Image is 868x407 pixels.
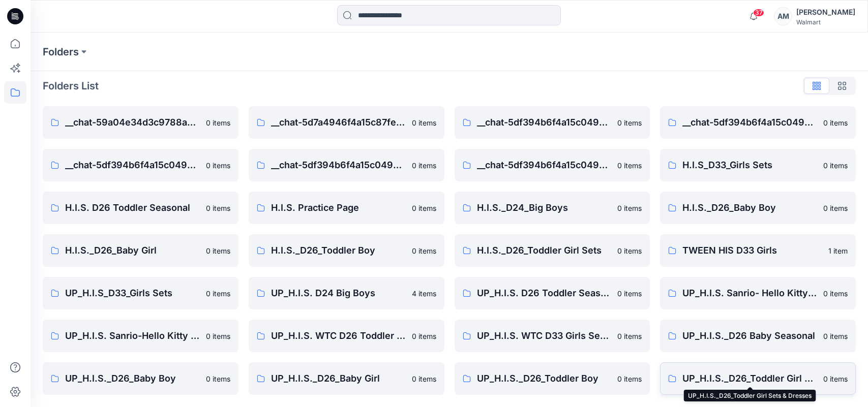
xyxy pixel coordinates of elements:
[477,243,612,258] p: H.I.S._D26_Toddler Girl Sets
[412,288,436,299] p: 4 items
[617,288,642,299] p: 0 items
[65,158,200,172] p: __chat-5df394b6f4a15c049a30f1a9-5ea88608f4a15c17c164db4e
[271,115,406,130] p: __chat-5d7a4946f4a15c87fe35e50d-5df394b6f4a15c049a30f1a9
[271,201,406,215] p: H.I.S. Practice Page
[455,277,650,309] a: UP_H.I.S. D26 Toddler Seasonal0 items
[617,160,642,171] p: 0 items
[682,115,817,130] p: __chat-5df394b6f4a15c049a30f1a9-5ea885e0f4a15c17be65c6c4
[249,234,444,267] a: H.I.S._D26_Toddler Boy0 items
[682,286,817,300] p: UP_H.I.S. Sanrio- Hello Kitty D33 Girls
[796,18,855,26] div: Walmart
[206,373,230,384] p: 0 items
[206,160,230,171] p: 0 items
[271,286,406,300] p: UP_H.I.S. D24 Big Boys
[206,203,230,213] p: 0 items
[65,329,200,343] p: UP_H.I.S. Sanrio-Hello Kitty D26 Toddler Girls
[271,371,406,386] p: UP_H.I.S._D26_Baby Girl
[660,106,856,139] a: __chat-5df394b6f4a15c049a30f1a9-5ea885e0f4a15c17be65c6c40 items
[271,243,406,258] p: H.I.S._D26_Toddler Boy
[43,45,79,59] a: Folders
[206,117,230,128] p: 0 items
[412,331,436,341] p: 0 items
[660,192,856,224] a: H.I.S._D26_Baby Boy0 items
[823,331,848,341] p: 0 items
[206,288,230,299] p: 0 items
[43,192,238,224] a: H.I.S. D26 Toddler Seasonal0 items
[455,106,650,139] a: __chat-5df394b6f4a15c049a30f1a9-5ea88596f4a15c17be65c6b80 items
[249,149,444,181] a: __chat-5df394b6f4a15c049a30f1a9-5fc80c83f4a15c77ea02bd140 items
[271,329,406,343] p: UP_H.I.S. WTC D26 Toddler Seasonal
[43,106,238,139] a: __chat-59a04e34d3c9788a960db54d-5df394b6f4a15c049a30f1a90 items
[617,373,642,384] p: 0 items
[477,115,612,130] p: __chat-5df394b6f4a15c049a30f1a9-5ea88596f4a15c17be65c6b8
[823,203,848,213] p: 0 items
[206,331,230,341] p: 0 items
[455,149,650,181] a: __chat-5df394b6f4a15c049a30f1a9-5fe20283f4a15cd81e6911540 items
[455,234,650,267] a: H.I.S._D26_Toddler Girl Sets0 items
[823,117,848,128] p: 0 items
[828,245,848,256] p: 1 item
[682,329,817,343] p: UP_H.I.S._D26 Baby Seasonal
[477,158,612,172] p: __chat-5df394b6f4a15c049a30f1a9-5fe20283f4a15cd81e691154
[43,234,238,267] a: H.I.S._D26_Baby Girl0 items
[65,115,200,130] p: __chat-59a04e34d3c9788a960db54d-5df394b6f4a15c049a30f1a9
[43,149,238,181] a: __chat-5df394b6f4a15c049a30f1a9-5ea88608f4a15c17c164db4e0 items
[43,320,238,352] a: UP_H.I.S. Sanrio-Hello Kitty D26 Toddler Girls0 items
[412,373,436,384] p: 0 items
[660,234,856,267] a: TWEEN HIS D33 Girls1 item
[823,288,848,299] p: 0 items
[65,201,200,215] p: H.I.S. D26 Toddler Seasonal
[206,245,230,256] p: 0 items
[774,7,792,25] div: AM
[682,158,817,172] p: H.I.S_D33_Girls Sets
[412,245,436,256] p: 0 items
[43,277,238,309] a: UP_H.I.S_D33_Girls Sets0 items
[412,160,436,171] p: 0 items
[249,277,444,309] a: UP_H.I.S. D24 Big Boys4 items
[796,6,855,18] div: [PERSON_NAME]
[823,160,848,171] p: 0 items
[249,106,444,139] a: __chat-5d7a4946f4a15c87fe35e50d-5df394b6f4a15c049a30f1a90 items
[65,243,200,258] p: H.I.S._D26_Baby Girl
[455,192,650,224] a: H.I.S._D24_Big Boys0 items
[617,331,642,341] p: 0 items
[660,320,856,352] a: UP_H.I.S._D26 Baby Seasonal0 items
[660,149,856,181] a: H.I.S_D33_Girls Sets0 items
[682,371,817,386] p: UP_H.I.S._D26_Toddler Girl Sets & Dresses
[249,320,444,352] a: UP_H.I.S. WTC D26 Toddler Seasonal0 items
[617,245,642,256] p: 0 items
[43,362,238,395] a: UP_H.I.S._D26_Baby Boy0 items
[477,286,612,300] p: UP_H.I.S. D26 Toddler Seasonal
[412,117,436,128] p: 0 items
[617,117,642,128] p: 0 items
[65,286,200,300] p: UP_H.I.S_D33_Girls Sets
[753,9,764,17] span: 37
[455,320,650,352] a: UP_H.I.S. WTC D33 Girls Seasonal0 items
[660,362,856,395] a: UP_H.I.S._D26_Toddler Girl Sets & Dresses0 items
[477,371,612,386] p: UP_H.I.S._D26_Toddler Boy
[477,329,612,343] p: UP_H.I.S. WTC D33 Girls Seasonal
[682,243,822,258] p: TWEEN HIS D33 Girls
[65,371,200,386] p: UP_H.I.S._D26_Baby Boy
[271,158,406,172] p: __chat-5df394b6f4a15c049a30f1a9-5fc80c83f4a15c77ea02bd14
[249,362,444,395] a: UP_H.I.S._D26_Baby Girl0 items
[477,201,612,215] p: H.I.S._D24_Big Boys
[249,192,444,224] a: H.I.S. Practice Page0 items
[455,362,650,395] a: UP_H.I.S._D26_Toddler Boy0 items
[823,373,848,384] p: 0 items
[617,203,642,213] p: 0 items
[43,78,99,93] p: Folders List
[660,277,856,309] a: UP_H.I.S. Sanrio- Hello Kitty D33 Girls0 items
[412,203,436,213] p: 0 items
[682,201,817,215] p: H.I.S._D26_Baby Boy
